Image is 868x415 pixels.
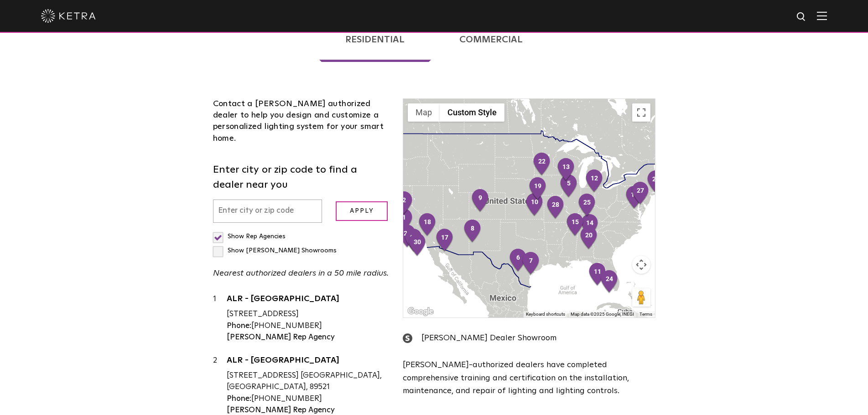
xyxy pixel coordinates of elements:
[405,306,436,318] img: Google
[405,306,436,318] a: Open this area in Google Maps (opens a new window)
[227,295,390,306] a: ALR - [GEOGRAPHIC_DATA]
[408,233,427,257] div: 30
[632,103,650,122] button: Toggle fullscreen view
[213,98,390,144] div: Contact a [PERSON_NAME] authorized dealer to help you design and customize a personalized lightin...
[227,406,335,414] strong: [PERSON_NAME] Rep Agency
[433,17,549,62] a: Commercial
[796,11,807,23] img: search icon
[213,293,227,343] div: 1
[646,170,665,195] div: 26
[632,288,650,307] button: Drag Pegman onto the map to open Street View
[435,228,454,253] div: 17
[585,169,604,194] div: 12
[395,191,414,215] div: 2
[227,356,390,368] a: ALR - [GEOGRAPHIC_DATA]
[319,17,431,62] a: Residential
[213,267,390,280] p: Nearest authorized dealers in a 50 mile radius.
[556,158,576,182] div: 13
[600,270,619,294] div: 24
[398,224,417,249] div: 23
[408,103,440,122] button: Show street map
[213,163,390,193] label: Enter city or zip code to find a dealer near you
[227,370,390,393] div: [STREET_ADDRESS] [GEOGRAPHIC_DATA], [GEOGRAPHIC_DATA], 89521
[509,248,528,273] div: 6
[403,333,412,343] img: showroom_icon.png
[440,103,504,122] button: Custom Style
[817,11,827,20] img: Hamburger%20Nav.svg
[213,200,322,223] input: Enter city or zip code
[213,247,337,254] label: Show [PERSON_NAME] Showrooms
[336,201,388,221] input: Apply
[580,214,599,238] div: 14
[566,213,585,237] div: 15
[631,181,650,206] div: 27
[471,189,490,213] div: 9
[403,359,655,398] p: [PERSON_NAME]-authorized dealers have completed comprehensive training and certification on the i...
[213,233,286,240] label: Show Rep Agencies
[521,251,541,276] div: 7
[385,196,405,220] div: 3
[227,322,251,330] strong: Phone:
[418,213,437,237] div: 18
[588,262,607,287] div: 11
[571,312,634,317] span: Map data ©2025 Google, INEGI
[227,308,390,320] div: [STREET_ADDRESS]
[559,174,578,199] div: 5
[41,9,96,23] img: ketra-logo-2019-white
[625,185,644,210] div: 16
[395,208,414,233] div: 1
[463,219,482,244] div: 8
[403,332,655,345] div: [PERSON_NAME] Dealer Showroom
[528,177,547,201] div: 19
[227,320,390,332] div: [PHONE_NUMBER]
[577,193,597,218] div: 25
[579,226,598,251] div: 20
[404,228,423,253] div: 29
[227,333,335,341] strong: [PERSON_NAME] Rep Agency
[632,256,650,274] button: Map camera controls
[525,193,544,217] div: 10
[526,311,565,318] button: Keyboard shortcuts
[639,312,652,317] a: Terms (opens in new tab)
[227,393,390,405] div: [PHONE_NUMBER]
[532,152,551,177] div: 22
[227,395,251,403] strong: Phone:
[546,195,565,220] div: 28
